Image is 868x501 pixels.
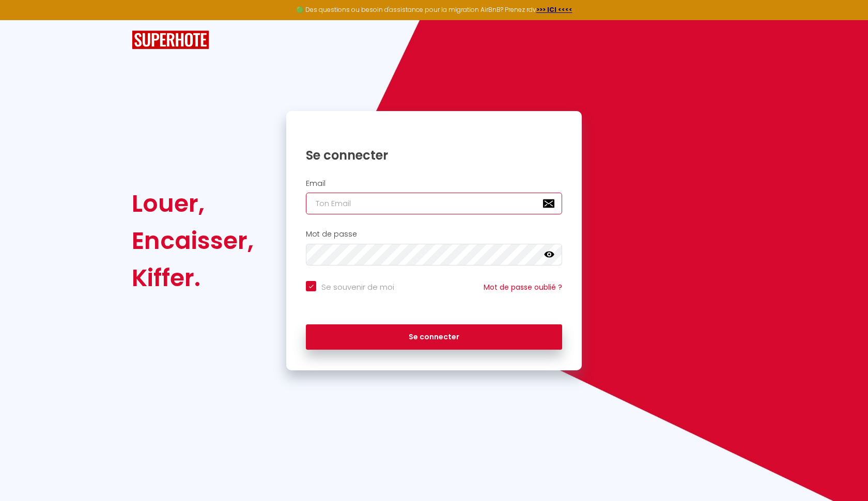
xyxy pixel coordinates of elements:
h2: Email [306,179,562,188]
img: SuperHote logo [132,30,209,50]
a: Mot de passe oublié ? [484,282,562,292]
div: Kiffer. [132,259,254,296]
div: Encaisser, [132,222,254,259]
a: >>> ICI <<<< [536,5,572,14]
button: Se connecter [306,324,562,350]
div: Louer, [132,185,254,222]
h1: Se connecter [306,147,562,163]
h2: Mot de passe [306,230,562,239]
input: Ton Email [306,193,562,214]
